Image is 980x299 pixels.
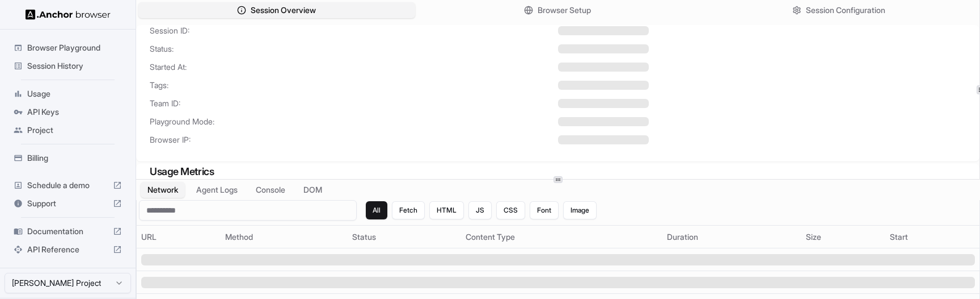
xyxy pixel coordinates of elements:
span: Team ID: [150,98,558,109]
button: Console [249,182,292,198]
span: Schedule a demo [27,180,108,191]
span: Project [27,124,122,136]
div: API Reference [9,240,126,259]
img: Anchor Logo [26,9,111,20]
button: Font [530,201,559,219]
div: Usage [9,85,126,103]
button: Network [141,182,185,198]
div: URL [141,231,216,243]
button: CSS [496,201,525,219]
span: API Reference [27,244,108,255]
h3: Usage Metrics [150,164,966,180]
button: Agent Logs [189,182,244,198]
span: Browser IP: [150,134,558,146]
button: Fetch [392,201,425,219]
div: Size [806,231,881,243]
div: Session History [9,57,126,75]
span: Documentation [27,226,108,237]
span: Session Overview [251,5,316,16]
span: Support [27,198,108,209]
span: Billing [27,152,122,164]
span: Status: [150,43,558,55]
div: Duration [667,231,797,243]
span: Tags: [150,80,558,91]
div: API Keys [9,103,126,121]
div: Method [225,231,343,243]
span: API Keys [27,106,122,118]
span: Browser Playground [27,42,122,53]
button: DOM [297,182,329,198]
span: Usage [27,88,122,99]
div: Browser Playground [9,39,126,57]
span: Session ID: [150,25,558,36]
button: HTML [429,201,464,219]
button: JS [468,201,492,219]
div: Schedule a demo [9,176,126,194]
button: All [366,201,387,219]
div: Documentation [9,222,126,240]
span: Session History [27,60,122,72]
div: Billing [9,149,126,167]
div: Project [9,121,126,139]
span: Session Configuration [806,5,885,16]
div: Content Type [466,231,658,243]
span: Browser Setup [538,5,591,16]
button: Image [563,201,597,219]
span: Playground Mode: [150,116,558,127]
div: Start [890,231,975,243]
span: Started At: [150,61,558,73]
div: Support [9,194,126,213]
div: Status [352,231,457,243]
